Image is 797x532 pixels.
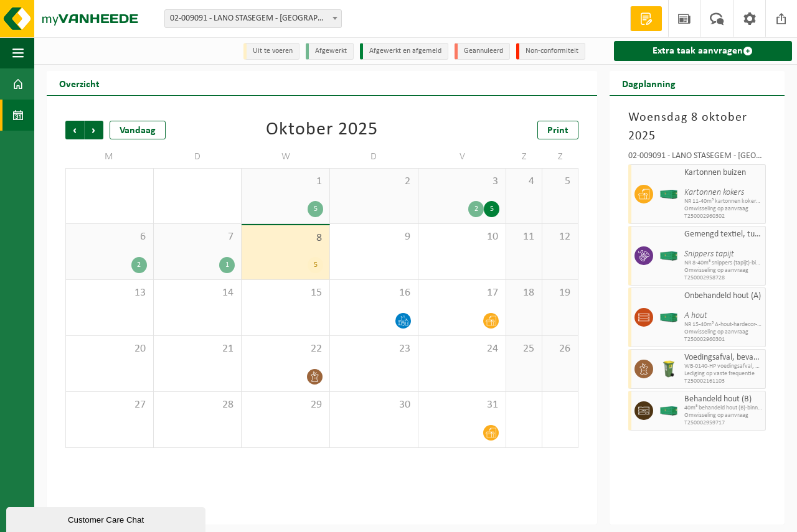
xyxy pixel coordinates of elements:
span: Omwisseling op aanvraag [684,267,762,274]
td: D [154,146,242,168]
span: 13 [72,286,147,300]
div: 2 [468,201,484,217]
h3: Woensdag 8 oktober 2025 [628,108,766,146]
img: HK-XC-40-GN-00 [659,406,678,416]
span: 15 [248,286,323,300]
li: Uit te voeren [243,43,299,60]
div: 2 [131,257,147,273]
span: NR 15-40m³ A-hout-hardecor-poort 306 [684,321,762,329]
div: Oktober 2025 [266,121,378,139]
span: 9 [336,230,412,244]
span: 30 [336,398,412,412]
li: Afgewerkt en afgemeld [360,43,448,60]
span: T250002960301 [684,336,762,343]
span: 02-009091 - LANO STASEGEM - HARELBEKE [164,9,342,28]
span: 8 [248,231,323,245]
div: 5 [308,201,323,217]
td: W [242,146,330,168]
img: HK-XC-40-GN-00 [659,313,678,322]
td: Z [542,146,578,168]
span: 24 [425,342,500,356]
span: 14 [160,286,235,300]
img: HK-XC-40-GN-00 [659,251,678,261]
span: 26 [549,342,572,356]
span: Print [547,126,568,136]
span: 2 [336,175,412,189]
img: WB-0140-HPE-GN-50 [659,360,678,378]
div: 1 [219,257,235,273]
span: 27 [72,398,147,412]
span: 23 [336,342,412,356]
span: Voedingsafval, bevat producten van dierlijke oorsprong, onverpakt, categorie 3 [684,353,762,363]
h2: Dagplanning [610,71,688,95]
td: M [65,146,154,168]
span: 6 [72,230,147,244]
span: 18 [512,286,535,300]
div: 5 [308,257,323,273]
span: 10 [425,230,500,244]
span: NR 11-40m³ kartonnen kokers-poort 202 [684,198,762,205]
span: T250002958728 [684,274,762,282]
li: Afgewerkt [306,43,354,60]
span: Lediging op vaste frequentie [684,370,762,378]
span: 21 [160,342,235,356]
span: 25 [512,342,535,356]
span: Gemengd textiel, tuft (stansresten), recycleerbaar [684,230,762,240]
a: Extra taak aanvragen [614,41,792,61]
span: 7 [160,230,235,244]
td: V [418,146,507,168]
span: 20 [72,342,147,356]
h2: Overzicht [47,71,112,95]
span: Omwisseling op aanvraag [684,412,762,419]
span: WB-0140-HP voedingsafval, bevat producten van dierlijke oors [684,363,762,370]
i: A hout [684,311,707,320]
span: Behandeld hout (B) [684,394,762,404]
span: NR 8-40m³ snippers (tapijt)-binnen-recyclage [684,259,762,267]
span: Omwisseling op aanvraag [684,329,762,336]
span: T250002161103 [684,378,762,385]
li: Geannuleerd [455,43,510,60]
span: 3 [425,175,500,189]
iframe: chat widget [6,505,208,532]
span: Onbehandeld hout (A) [684,291,762,301]
div: Vandaag [110,121,166,139]
span: Kartonnen buizen [684,168,762,178]
span: T250002960302 [684,213,762,220]
span: 17 [425,286,500,300]
span: 16 [336,286,412,300]
span: 28 [160,398,235,412]
span: Volgende [85,121,103,139]
span: 19 [549,286,572,300]
span: Vorige [65,121,84,139]
span: 02-009091 - LANO STASEGEM - HARELBEKE [165,10,341,27]
span: 22 [248,342,323,356]
span: 12 [549,230,572,244]
a: Print [537,121,578,139]
span: 40m³ behandeld hout (B)-binnen POORT 500B [684,404,762,412]
td: Z [506,146,542,168]
span: 1 [248,175,323,189]
img: HK-XC-40-GN-00 [659,190,678,199]
i: Kartonnen kokers [684,188,744,197]
span: 11 [512,230,535,244]
span: T250002959717 [684,419,762,427]
span: 5 [549,175,572,189]
span: 4 [512,175,535,189]
div: 02-009091 - LANO STASEGEM - [GEOGRAPHIC_DATA] [628,152,766,164]
span: 29 [248,398,323,412]
span: Omwisseling op aanvraag [684,205,762,213]
i: Snippers tapijt [684,250,734,259]
span: 31 [425,398,500,412]
div: 5 [484,201,499,217]
td: D [330,146,418,168]
li: Non-conformiteit [516,43,585,60]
